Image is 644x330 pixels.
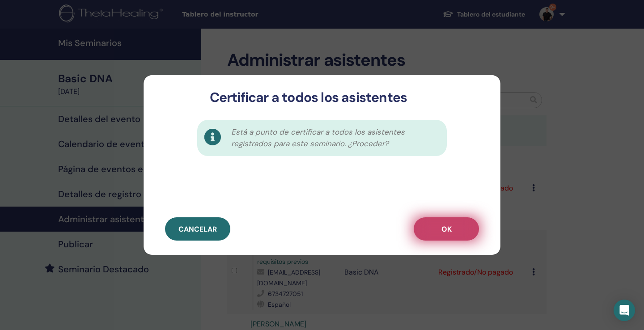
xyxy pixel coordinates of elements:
button: Cancelar [165,217,230,241]
span: Cancelar [178,224,217,234]
h3: Certificar a todos los asistentes [158,89,459,106]
button: OK [414,217,479,241]
span: OK [441,224,452,234]
div: Open Intercom Messenger [614,300,635,321]
span: Está a punto de certificar a todos los asistentes registrados para este seminario. ¿Proceder? [231,127,437,149]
